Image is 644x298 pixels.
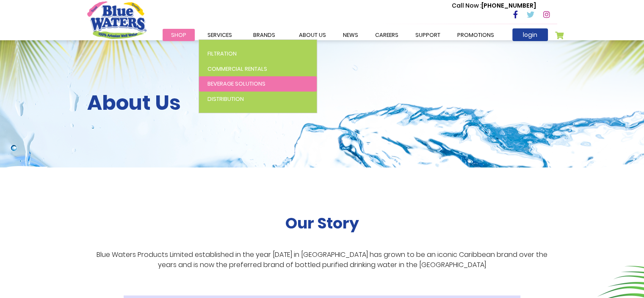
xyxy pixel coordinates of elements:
[87,250,557,270] p: Blue Waters Products Limited established in the year [DATE] in [GEOGRAPHIC_DATA] has grown to be ...
[207,50,237,58] span: Filtration
[512,28,548,41] a: login
[452,1,481,10] span: Call Now :
[290,29,334,41] a: about us
[171,31,186,39] span: Shop
[87,1,146,39] a: store logo
[87,91,557,115] h2: About Us
[207,31,232,39] span: Services
[207,95,244,103] span: Distribution
[407,29,449,41] a: support
[449,29,503,41] a: Promotions
[207,65,267,73] span: Commercial Rentals
[334,29,367,41] a: News
[367,29,407,41] a: careers
[452,1,536,10] p: [PHONE_NUMBER]
[253,31,275,39] span: Brands
[207,80,265,88] span: Beverage Solutions
[285,214,359,232] h2: Our Story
